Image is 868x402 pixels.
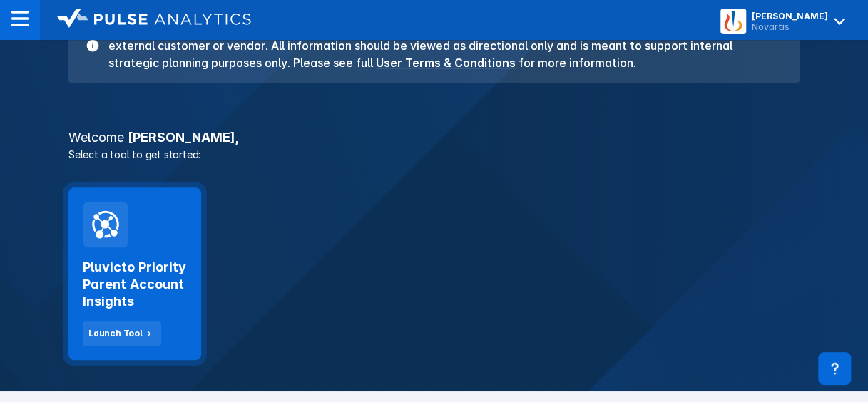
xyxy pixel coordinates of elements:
[68,130,124,145] span: Welcome
[57,9,251,29] img: logo
[818,352,851,385] div: Contact Support
[11,10,29,27] img: menu--horizontal.svg
[60,147,808,162] p: Select a tool to get started:
[83,321,161,346] button: Launch Tool
[40,9,251,31] a: logo
[100,20,782,71] h3: This web-based tool is approved for internal use only. Under no circumstances should this tool be...
[68,187,201,360] a: Pluvicto Priority Parent Account InsightsLaunch Tool
[752,21,828,32] div: Novartis
[88,327,143,340] div: Launch Tool
[60,131,808,144] h3: [PERSON_NAME] ,
[376,56,516,70] a: User Terms & Conditions
[83,259,187,310] h2: Pluvicto Priority Parent Account Insights
[723,11,743,31] img: menu button
[752,11,828,21] div: [PERSON_NAME]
